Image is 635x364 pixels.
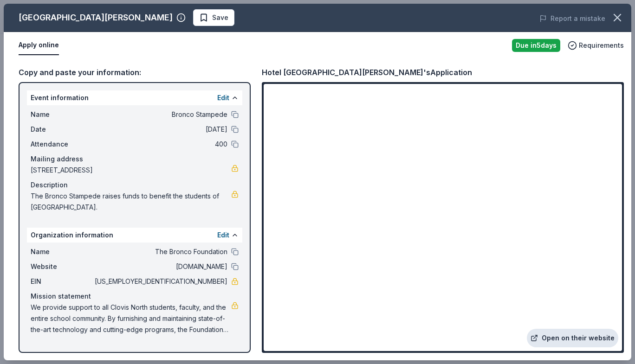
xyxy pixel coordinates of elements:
[31,179,239,191] div: Description
[579,40,624,51] span: Requirements
[512,39,560,52] div: Due in 5 days
[93,124,227,135] span: [DATE]
[31,261,93,272] span: Website
[93,261,227,272] span: [DOMAIN_NAME]
[19,66,251,78] div: Copy and paste your information:
[31,165,231,176] span: [STREET_ADDRESS]
[93,246,227,257] span: The Bronco Foundation
[31,191,231,213] span: The Bronco Stampede raises funds to benefit the students of [GEOGRAPHIC_DATA].
[527,329,618,347] a: Open on their website
[19,36,59,55] button: Apply online
[31,109,93,120] span: Name
[93,139,227,150] span: 400
[27,228,242,243] div: Organization information
[31,124,93,135] span: Date
[31,291,239,302] div: Mission statement
[212,12,228,23] span: Save
[262,66,472,78] div: Hotel [GEOGRAPHIC_DATA][PERSON_NAME]'s Application
[217,92,229,103] button: Edit
[31,139,93,150] span: Attendance
[19,10,173,25] div: [GEOGRAPHIC_DATA][PERSON_NAME]
[31,276,93,287] span: EIN
[568,40,624,51] button: Requirements
[31,153,239,165] div: Mailing address
[31,246,93,257] span: Name
[93,276,227,287] span: [US_EMPLOYER_IDENTIFICATION_NUMBER]
[539,13,605,24] button: Report a mistake
[93,109,227,120] span: Bronco Stampede
[27,90,242,105] div: Event information
[31,302,231,335] span: We provide support to all Clovis North students, faculty, and the entire school community. By fur...
[193,9,234,26] button: Save
[217,230,229,241] button: Edit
